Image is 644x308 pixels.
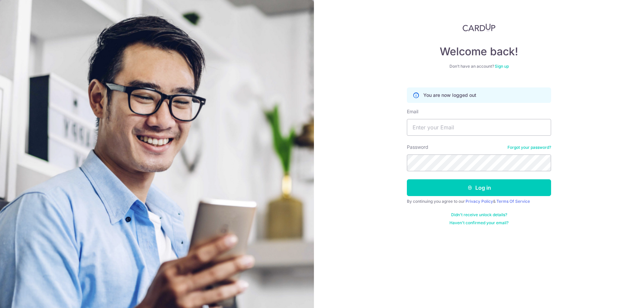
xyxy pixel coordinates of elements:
input: Enter your Email [407,119,551,136]
div: By continuing you agree to our & [407,199,551,204]
a: Privacy Policy [466,199,493,204]
a: Didn't receive unlock details? [451,212,507,218]
div: Don’t have an account? [407,64,551,69]
h4: Welcome back! [407,45,551,58]
img: CardUp Logo [463,23,495,32]
label: Email [407,108,418,115]
a: Sign up [495,64,509,69]
a: Terms Of Service [496,199,530,204]
a: Haven't confirmed your email? [449,220,508,226]
button: Log in [407,179,551,196]
label: Password [407,144,428,150]
a: Forgot your password? [507,145,551,150]
p: You are now logged out [423,92,476,99]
